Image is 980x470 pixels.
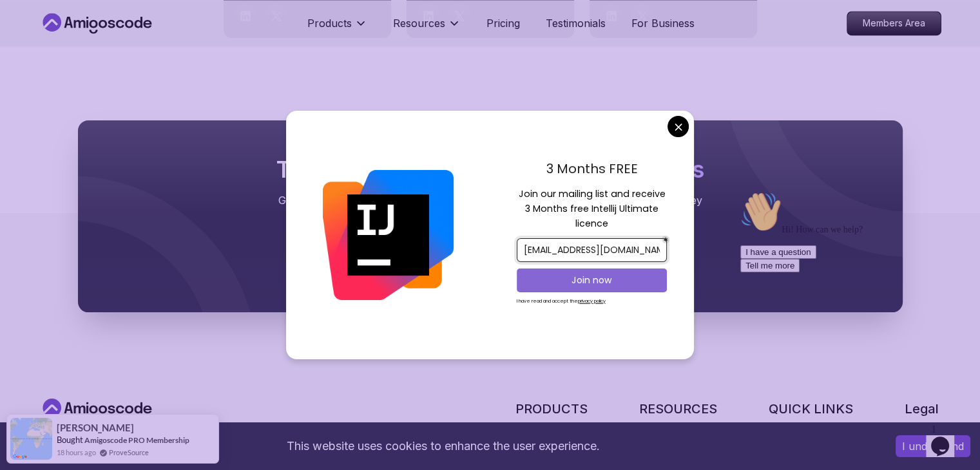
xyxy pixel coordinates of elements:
div: This website uses cookies to enhance the user experience. [10,432,876,460]
a: For Business [631,15,695,31]
a: Pricing [486,15,520,31]
div: 👋Hi! How can we help?I have a questionTell me more [5,5,237,86]
p: Resources [393,15,445,31]
span: Hi! How can we help? [5,39,128,48]
h3: RESOURCES [639,400,717,418]
a: ProveSource [109,447,149,458]
iframe: chat widget [926,418,967,457]
button: Tell me more [5,73,64,86]
a: Testimonials [546,15,606,31]
button: Products [307,15,367,41]
button: Accept cookies [896,435,970,457]
button: Resources [393,15,461,41]
img: :wave: [5,5,46,46]
span: 18 hours ago [57,447,96,458]
p: Products [307,15,352,31]
iframe: chat widget [735,186,967,412]
button: I have a question [5,59,81,73]
a: Members Area [847,11,941,35]
h3: PRODUCTS [515,400,588,418]
h2: The One-Stop Platform for [274,156,707,182]
a: Amigoscode PRO Membership [84,435,189,445]
span: Bought [57,435,83,445]
p: Get unlimited access to coding , , and . Start your journey or level up your career with Amigosco... [274,193,707,223]
img: provesource social proof notification image [10,418,52,460]
span: [PERSON_NAME] [57,422,134,433]
p: Members Area [847,12,941,35]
